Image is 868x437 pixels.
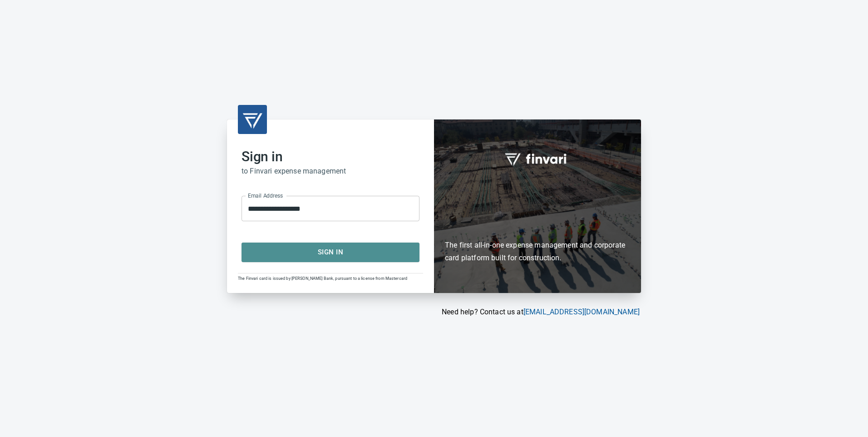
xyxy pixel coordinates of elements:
img: transparent_logo.png [242,109,263,130]
span: The Finvari card is issued by [PERSON_NAME] Bank, pursuant to a license from Mastercard [238,276,407,281]
div: Finvari [434,119,641,293]
h6: to Finvari expense management [242,165,419,178]
h2: Sign in [242,149,419,165]
p: Need help? Contact us at [227,307,640,318]
img: fullword_logo_white.png [503,148,572,169]
a: [EMAIL_ADDRESS][DOMAIN_NAME] [523,308,640,316]
h6: The first all-in-one expense management and corporate card platform built for construction. [445,186,630,264]
span: Sign In [252,246,409,258]
button: Sign In [242,243,419,262]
